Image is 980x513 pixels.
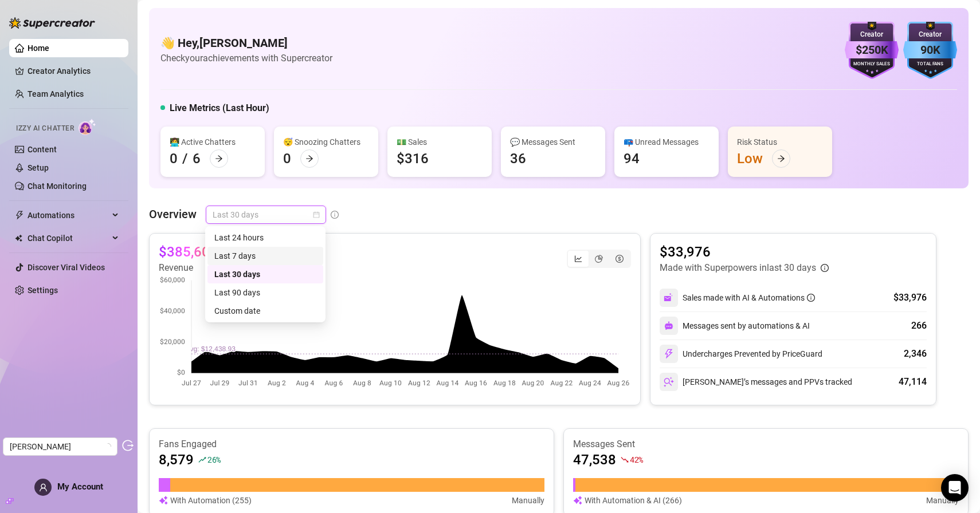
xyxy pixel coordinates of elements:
[10,438,111,455] span: Jaylie Tori Bonow
[777,155,785,163] span: arrow-right
[207,302,323,320] div: Custom date
[821,264,829,272] span: info-circle
[903,22,957,79] img: blue-badge-DgoSNQY1.svg
[624,149,640,168] div: 94
[573,451,616,469] article: 47,538
[15,211,24,220] span: thunderbolt
[903,29,957,40] div: Creator
[397,136,483,148] div: 💵 Sales
[207,454,221,465] span: 26 %
[845,29,899,40] div: Creator
[397,149,429,168] div: $316
[160,35,332,51] h4: 👋 Hey, [PERSON_NAME]
[28,263,105,272] a: Discover Viral Videos
[159,438,544,451] article: Fans Engaged
[573,494,582,507] img: svg%3e
[207,265,323,283] div: Last 30 days
[510,149,526,168] div: 36
[160,51,332,65] article: Check your achievements with Supercreator
[737,136,823,148] div: Risk Status
[283,149,291,168] div: 0
[193,149,201,168] div: 6
[122,440,134,451] span: logout
[159,451,194,469] article: 8,579
[28,163,49,172] a: Setup
[6,497,14,505] span: build
[28,62,119,80] a: Creator Analytics
[159,494,168,507] img: svg%3e
[926,494,959,507] article: Manually
[214,231,316,244] div: Last 24 hours
[159,261,245,275] article: Revenue
[664,377,674,387] img: svg%3e
[104,443,112,451] span: loading
[595,255,603,263] span: pie-chart
[585,494,682,507] article: With Automation & AI (266)
[893,291,927,305] div: $33,976
[899,375,927,389] div: 47,114
[28,286,58,295] a: Settings
[845,22,899,79] img: purple-badge-B9DA21FR.svg
[207,283,323,302] div: Last 90 days
[214,268,316,281] div: Last 30 days
[16,123,74,134] span: Izzy AI Chatter
[664,321,673,330] img: svg%3e
[305,155,313,163] span: arrow-right
[170,101,269,115] h5: Live Metrics (Last Hour)
[9,17,95,29] img: logo-BBDzfeDw.svg
[660,345,822,363] div: Undercharges Prevented by PriceGuard
[941,474,969,502] div: Open Intercom Messenger
[57,482,103,492] span: My Account
[170,494,252,507] article: With Automation (255)
[911,319,927,333] div: 266
[807,294,815,302] span: info-circle
[574,255,582,263] span: line-chart
[567,250,631,268] div: segmented control
[170,149,178,168] div: 0
[660,261,816,275] article: Made with Superpowers in last 30 days
[621,456,629,464] span: fall
[28,181,87,191] a: Chat Monitoring
[15,234,22,242] img: Chat Copilot
[214,250,316,262] div: Last 7 days
[207,228,323,247] div: Last 24 hours
[660,317,810,335] div: Messages sent by automations & AI
[664,349,674,359] img: svg%3e
[28,89,84,98] a: Team Analytics
[79,119,96,135] img: AI Chatter
[510,136,596,148] div: 💬 Messages Sent
[28,44,49,53] a: Home
[39,483,48,492] span: user
[683,291,815,304] div: Sales made with AI & Automations
[660,243,829,261] article: $33,976
[159,243,218,261] article: $385,607
[512,494,544,507] article: Manually
[904,347,927,361] div: 2,346
[207,247,323,265] div: Last 7 days
[149,206,197,223] article: Overview
[616,255,624,263] span: dollar-circle
[660,373,852,391] div: [PERSON_NAME]’s messages and PPVs tracked
[170,136,256,148] div: 👩‍💻 Active Chatters
[213,206,319,223] span: Last 30 days
[313,211,320,218] span: calendar
[214,286,316,299] div: Last 90 days
[28,206,109,224] span: Automations
[573,438,959,451] article: Messages Sent
[630,454,643,465] span: 42 %
[28,229,109,247] span: Chat Copilot
[845,41,899,59] div: $250K
[215,155,223,163] span: arrow-right
[214,305,316,317] div: Custom date
[903,41,957,59] div: 90K
[845,61,899,68] div: Monthly Sales
[664,293,674,303] img: svg%3e
[331,211,339,219] span: info-circle
[283,136,369,148] div: 😴 Snoozing Chatters
[624,136,709,148] div: 📪 Unread Messages
[198,456,206,464] span: rise
[903,61,957,68] div: Total Fans
[28,145,57,154] a: Content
